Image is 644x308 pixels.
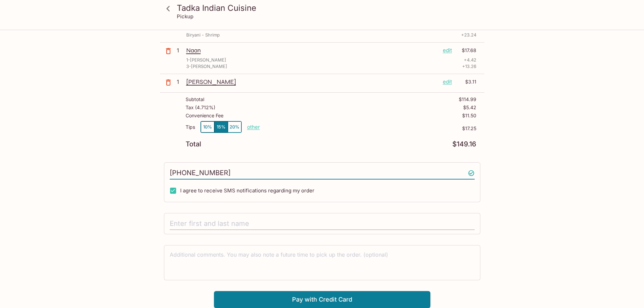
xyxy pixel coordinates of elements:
[464,57,476,63] p: + 4.42
[214,121,228,133] button: 15%
[186,57,226,63] p: 1-[PERSON_NAME]
[456,47,476,54] p: $17.68
[260,126,476,131] p: $17.25
[186,47,437,54] p: Naan
[459,97,476,102] p: $114.99
[177,78,184,86] p: 1
[186,97,204,102] p: Subtotal
[228,121,241,133] button: 20%
[186,32,220,38] p: Biryani - Shrimp
[443,47,452,54] p: edit
[180,187,314,194] span: I agree to receive SMS notifications regarding my order
[247,124,260,130] button: other
[186,78,437,86] p: [PERSON_NAME]
[214,291,430,308] button: Pay with Credit Card
[186,105,215,110] p: Tax ( 4.712% )
[456,78,476,86] p: $3.11
[177,47,184,54] p: 1
[177,3,479,13] h3: Tadka Indian Cuisine
[201,121,214,133] button: 10%
[170,217,475,230] input: Enter first and last name
[461,32,476,38] p: + 23.24
[463,105,476,110] p: $5.42
[186,63,227,70] p: 3-[PERSON_NAME]
[186,113,223,118] p: Convenience Fee
[186,141,201,147] p: Total
[443,78,452,86] p: edit
[462,63,476,70] p: + 13.26
[177,13,193,20] p: Pickup
[452,141,476,147] p: $149.16
[186,124,195,130] p: Tips
[462,113,476,118] p: $11.50
[170,167,475,180] input: Enter phone number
